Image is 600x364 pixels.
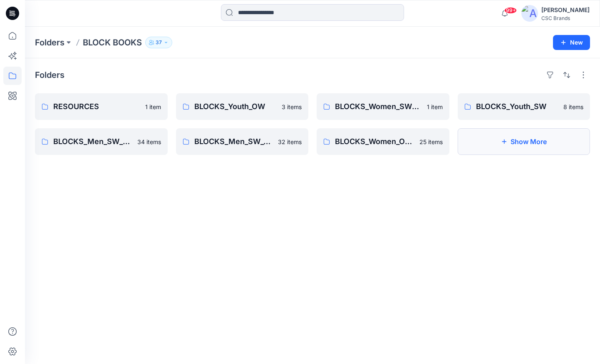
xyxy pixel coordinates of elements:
p: 37 [156,38,162,47]
button: New [553,35,590,50]
p: 8 items [563,102,583,111]
p: BLOCKS_Women_OW_APAC [335,136,414,147]
a: RESOURCES1 item [35,93,168,120]
p: BLOCK BOOKS [83,37,142,48]
a: BLOCKS_Women_SW_EXTENDED1 item [317,93,449,120]
button: Show More [458,128,590,155]
p: 32 items [278,137,302,146]
p: BLOCKS_Women_SW_EXTENDED [335,101,422,112]
a: BLOCKS_Youth_OW3 items [176,93,309,120]
a: BLOCKS_Women_OW_APAC25 items [317,128,449,155]
p: 25 items [419,137,443,146]
p: 34 items [137,137,161,146]
a: BLOCKS_Youth_SW8 items [458,93,590,120]
a: BLOCKS_Men_SW_APAC34 items [35,128,168,155]
span: 99+ [504,7,517,14]
p: BLOCKS_Youth_OW [194,101,277,112]
p: BLOCKS_Men_SW_APAC [53,136,132,147]
div: [PERSON_NAME] [541,5,590,15]
p: 3 items [282,102,302,111]
div: CSC Brands [541,15,590,21]
p: BLOCKS_Men_SW_GLOBAL [194,136,273,147]
p: RESOURCES [53,101,140,112]
p: BLOCKS_Youth_SW [476,101,559,112]
p: 1 item [145,102,161,111]
p: 1 item [427,102,443,111]
a: Folders [35,37,64,48]
a: BLOCKS_Men_SW_GLOBAL32 items [176,128,309,155]
img: avatar [521,5,538,22]
h4: Folders [35,70,64,80]
button: 37 [145,37,172,48]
